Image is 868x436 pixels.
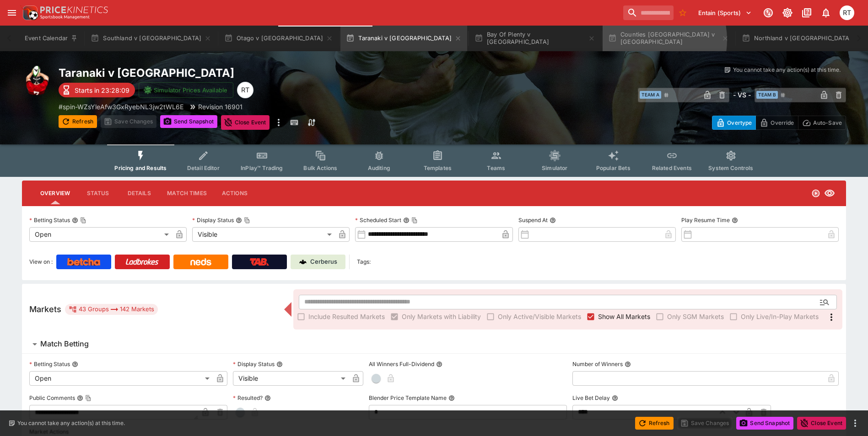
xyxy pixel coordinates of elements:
button: Refresh [59,115,97,128]
button: Display StatusCopy To Clipboard [236,217,242,223]
div: Visible [192,227,335,242]
button: Actions [214,182,255,204]
p: Display Status [233,360,275,368]
p: Revision 16901 [198,102,243,112]
button: Number of Winners [625,361,631,367]
button: Send Snapshot [736,417,793,430]
img: Neds [190,258,211,266]
button: Override [755,116,798,130]
span: Team B [756,91,778,99]
svg: More [826,312,837,323]
button: Overtype [712,116,756,130]
svg: Open [811,189,820,198]
span: Related Events [652,165,692,171]
span: Show All Markets [598,312,650,321]
img: PriceKinetics Logo [20,4,38,22]
button: Northland v [GEOGRAPHIC_DATA] [736,26,868,51]
p: Override [771,118,794,128]
button: Taranaki v [GEOGRAPHIC_DATA] [340,26,467,51]
span: Detail Editor [187,165,220,171]
span: Only Markets with Liability [402,312,481,321]
button: Counties [GEOGRAPHIC_DATA] v [GEOGRAPHIC_DATA] [603,26,734,51]
button: Close Event [797,417,846,430]
button: Richard Tatton [837,3,857,23]
span: Pricing and Results [114,165,167,171]
button: Suspend At [550,217,556,223]
img: rugby_union.png [22,66,51,95]
button: Betting Status [72,361,78,367]
button: Match Betting [22,335,846,353]
button: Resulted? [264,395,271,401]
button: Status [77,182,119,204]
button: Copy To Clipboard [80,217,86,223]
img: TabNZ [250,258,269,266]
button: Event Calendar [19,26,83,51]
span: System Controls [708,165,753,171]
img: Betcha [67,258,100,266]
span: Only Live/In-Play Markets [741,312,819,321]
span: Popular Bets [596,165,631,171]
span: Include Resulted Markets [308,312,385,321]
button: Simulator Prices Available [139,82,233,98]
button: Open [816,294,833,310]
span: InPlay™ Trading [241,165,283,171]
button: Betting StatusCopy To Clipboard [72,217,78,223]
input: search [623,5,674,20]
button: Send Snapshot [160,115,217,128]
button: Public CommentsCopy To Clipboard [77,395,83,401]
button: Southland v [GEOGRAPHIC_DATA] [85,26,217,51]
svg: Visible [824,188,835,199]
div: Open [29,371,213,386]
button: Details [119,182,160,204]
span: Simulator [542,165,567,171]
p: Starts in 23:28:09 [75,85,129,95]
div: Start From [712,116,846,130]
p: You cannot take any action(s) at this time. [17,419,125,427]
button: Connected to PK [760,5,776,21]
button: No Bookmarks [675,5,690,20]
p: Number of Winners [572,360,623,368]
button: Copy To Clipboard [244,217,250,223]
button: more [273,115,284,130]
h6: - VS - [733,90,751,100]
p: Auto-Save [813,118,842,128]
button: Play Resume Time [732,217,738,223]
button: Scheduled StartCopy To Clipboard [403,217,410,223]
button: Display Status [276,361,283,367]
img: PriceKinetics [40,6,108,13]
p: Public Comments [29,394,75,402]
button: Bay Of Plenty v [GEOGRAPHIC_DATA] [469,26,601,51]
button: Copy To Clipboard [411,217,418,223]
span: Teams [487,165,505,171]
span: Templates [424,165,452,171]
p: All Winners Full-Dividend [369,360,434,368]
div: Visible [233,371,349,386]
p: Copy To Clipboard [59,102,183,112]
button: Refresh [635,417,674,430]
a: Cerberus [291,255,345,269]
button: Blender Price Template Name [448,395,455,401]
label: View on : [29,255,53,269]
p: Blender Price Template Name [369,394,447,402]
h2: Copy To Clipboard [59,66,453,80]
div: Richard Tatton [237,82,253,98]
p: Overtype [727,118,752,128]
p: Play Resume Time [681,216,730,224]
button: Notifications [818,5,834,21]
p: Live Bet Delay [572,394,610,402]
button: Copy To Clipboard [85,395,92,401]
button: Live Bet Delay [612,395,618,401]
div: Richard Tatton [840,5,854,20]
button: Overview [33,182,77,204]
p: Betting Status [29,216,70,224]
button: Toggle light/dark mode [779,5,796,21]
div: Open [29,227,172,242]
p: Resulted? [233,394,263,402]
button: Match Times [160,182,214,204]
p: Betting Status [29,360,70,368]
img: Ladbrokes [125,258,159,266]
p: You cannot take any action(s) at this time. [733,66,841,74]
div: 43 Groups 142 Markets [69,304,154,315]
h5: Markets [29,304,61,314]
button: All Winners Full-Dividend [436,361,442,367]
